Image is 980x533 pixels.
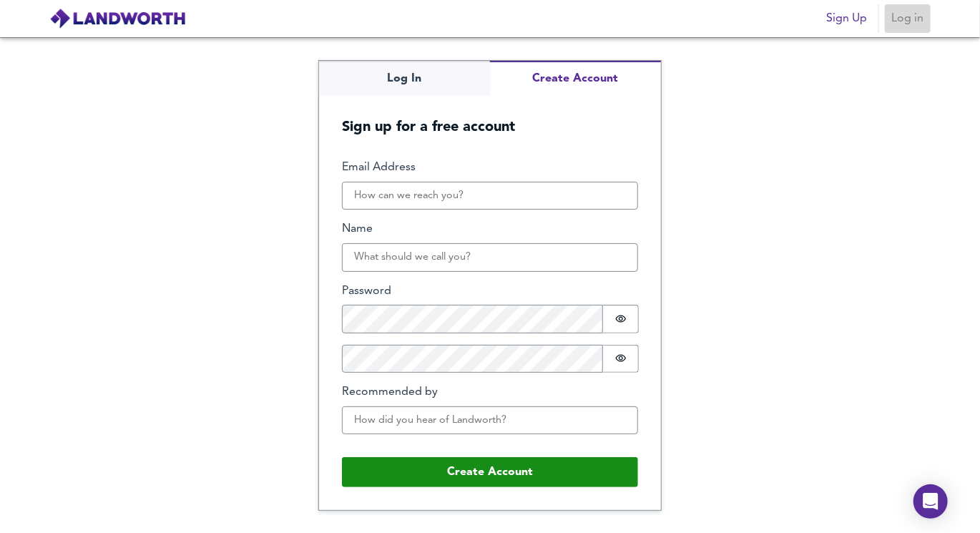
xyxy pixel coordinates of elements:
button: Show password [603,345,639,373]
label: Recommended by [342,384,638,401]
label: Name [342,221,638,238]
label: Email Address [342,160,638,176]
button: Log in [885,4,931,33]
button: Create Account [490,61,661,96]
label: Password [342,283,638,300]
div: Open Intercom Messenger [913,484,948,519]
button: Show password [603,305,639,333]
input: What should we call you? [342,243,638,272]
span: Sign Up [826,9,867,29]
button: Create Account [342,457,638,487]
img: logo [49,8,186,29]
button: Log In [319,61,490,96]
input: How can we reach you? [342,182,638,210]
button: Sign Up [820,4,873,33]
span: Log in [891,9,925,29]
input: How did you hear of Landworth? [342,406,638,435]
h5: Sign up for a free account [319,96,661,137]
